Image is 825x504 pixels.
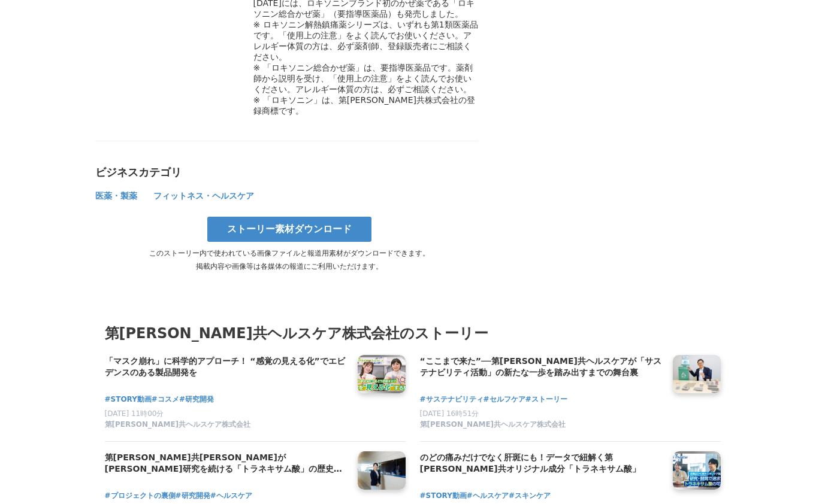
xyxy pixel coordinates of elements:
[105,409,164,418] span: [DATE] 11時00分
[420,355,663,379] h4: “ここまで来た”──第[PERSON_NAME]共ヘルスケアが「サステナビリティ活動」の新たな一歩を踏み出すまでの舞台裏
[525,394,567,405] a: #ストーリー
[420,394,483,405] a: #サステナビリティ
[95,247,483,273] p: このストーリー内で使われている画像ファイルと報道用素材がダウンロードできます。 掲載内容や画像等は各媒体の報道にご利用いただけます。
[253,63,473,94] span: ※ 「ロキソニン総合かぜ薬」は、要指導医薬品です。薬剤師から説明を受け、「使用上の注意」をよく読んでお使いください。アレルギー体質の方は、必ずご相談ください。
[105,490,176,502] a: #プロジェクトの裏側
[253,20,478,62] span: ※ ロキソニン解熱鎮痛薬シリーズは、いずれも第1類医薬品です。「使用上の注意」をよく読んでお使いください。アレルギー体質の方は、必ず薬剤師、登録販売者にご相談ください。
[207,217,371,242] a: ストーリー素材ダウンロード
[152,394,179,405] a: #コスメ
[153,193,254,200] a: フィットネス・ヘルスケア
[105,420,348,432] a: 第[PERSON_NAME]共ヘルスケア株式会社
[509,490,551,502] a: #スキンケア
[179,394,214,405] a: #研究開発
[420,420,566,430] span: 第[PERSON_NAME]共ヘルスケア株式会社
[420,490,467,502] a: #STORY動画
[105,322,721,345] h3: 第[PERSON_NAME]共ヘルスケア株式会社のストーリー
[210,490,252,502] a: #ヘルスケア
[420,420,663,432] a: 第[PERSON_NAME]共ヘルスケア株式会社
[420,355,663,380] a: “ここまで来た”──第[PERSON_NAME]共ヘルスケアが「サステナビリティ活動」の新たな一歩を踏み出すまでの舞台裏
[95,193,139,200] a: 医薬・製薬
[420,409,479,418] span: [DATE] 16時51分
[467,490,509,502] a: #ヘルスケア
[105,355,348,379] h4: 「マスク崩れ」に科学的アプローチ！ “感覚の見える化”でエビデンスのある製品開発を
[105,451,348,476] h4: 第[PERSON_NAME]共[PERSON_NAME]が[PERSON_NAME]研究を続ける「トラネキサム酸」の歴史と最新の研究を紐解く
[483,394,525,405] a: #セルフケア
[420,451,663,476] h4: のどの痛みだけでなく肝斑にも！データで紐解く第[PERSON_NAME]共オリジナル成分「トラネキサム酸」
[420,451,663,476] a: のどの痛みだけでなく肝斑にも！データで紐解く第[PERSON_NAME]共オリジナル成分「トラネキサム酸」
[153,191,254,201] span: フィットネス・ヘルスケア
[105,355,348,380] a: 「マスク崩れ」に科学的アプローチ！ “感覚の見える化”でエビデンスのある製品開発を
[105,420,251,430] span: 第[PERSON_NAME]共ヘルスケア株式会社
[105,394,152,405] a: #STORY動画
[176,490,210,502] a: #研究開発
[253,95,475,116] span: ※ 「ロキソニン」は、第[PERSON_NAME]共株式会社の登録商標です。
[95,165,479,180] div: ビジネスカテゴリ
[95,191,137,201] span: 医薬・製薬
[105,451,348,476] a: 第[PERSON_NAME]共[PERSON_NAME]が[PERSON_NAME]研究を続ける「トラネキサム酸」の歴史と最新の研究を紐解く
